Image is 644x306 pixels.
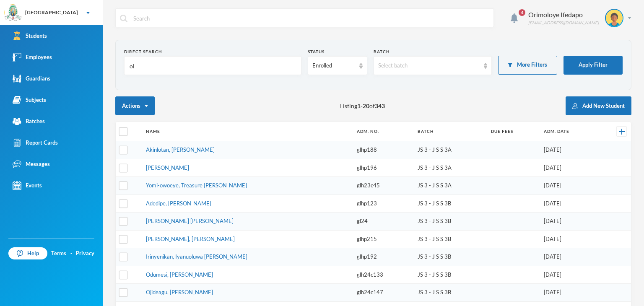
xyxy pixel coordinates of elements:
[13,53,52,62] div: Employees
[353,141,413,159] td: glhp188
[129,57,297,75] input: Name, Admin No, Phone number, Email Address
[363,102,369,109] b: 20
[413,141,487,159] td: JS 3 - J S S 3A
[357,102,361,109] b: 1
[132,9,489,28] input: Search
[146,182,247,189] a: Yomi-owoeye, Treasure [PERSON_NAME]
[353,159,413,177] td: glhp196
[353,266,413,284] td: glh24c133
[353,284,413,302] td: glh24c147
[540,213,598,231] td: [DATE]
[413,248,487,266] td: JS 3 - J S S 3B
[115,96,155,115] button: Actions
[340,101,385,110] span: Listing - of
[566,96,631,115] button: Add New Student
[413,284,487,302] td: JS 3 - J S S 3B
[353,122,413,141] th: Adm. No.
[13,96,46,104] div: Subjects
[13,138,58,147] div: Report Cards
[540,230,598,248] td: [DATE]
[146,289,213,296] a: Ojideagu, [PERSON_NAME]
[540,194,598,213] td: [DATE]
[378,62,480,70] div: Select batch
[353,194,413,213] td: glhp123
[540,177,598,195] td: [DATE]
[308,49,367,55] div: Status
[146,164,189,171] a: [PERSON_NAME]
[146,218,234,224] a: [PERSON_NAME] [PERSON_NAME]
[353,230,413,248] td: glhp215
[146,253,247,260] a: Irinyenikan, Iyanuoluwa [PERSON_NAME]
[5,5,21,21] img: logo
[120,15,127,22] img: search
[146,236,235,242] a: [PERSON_NAME], [PERSON_NAME]
[413,122,487,141] th: Batch
[25,9,78,16] div: [GEOGRAPHIC_DATA]
[353,248,413,266] td: glhp192
[540,266,598,284] td: [DATE]
[146,200,211,207] a: Adedipe, [PERSON_NAME]
[540,159,598,177] td: [DATE]
[374,49,492,55] div: Batch
[142,122,353,141] th: Name
[413,266,487,284] td: JS 3 - J S S 3B
[146,271,213,278] a: Odumesi, [PERSON_NAME]
[353,177,413,195] td: glh23c45
[13,117,45,126] div: Batches
[519,9,525,16] span: 4
[13,74,50,83] div: Guardians
[540,248,598,266] td: [DATE]
[353,213,413,231] td: gl24
[498,56,557,75] button: More Filters
[375,102,385,109] b: 343
[413,177,487,195] td: JS 3 - J S S 3A
[413,213,487,231] td: JS 3 - J S S 3B
[13,160,50,169] div: Messages
[70,249,72,258] div: ·
[487,122,540,141] th: Due Fees
[528,20,599,26] div: [EMAIL_ADDRESS][DOMAIN_NAME]
[13,31,47,40] div: Students
[124,49,301,55] div: Direct Search
[8,247,47,260] a: Help
[146,146,215,153] a: Akinlotan, [PERSON_NAME]
[76,249,94,258] a: Privacy
[540,122,598,141] th: Adm. Date
[563,56,623,75] button: Apply Filter
[13,181,42,190] div: Events
[312,62,355,70] div: Enrolled
[528,10,599,20] div: Orimoloye Ifedapo
[413,194,487,213] td: JS 3 - J S S 3B
[413,230,487,248] td: JS 3 - J S S 3B
[413,159,487,177] td: JS 3 - J S S 3A
[51,249,66,258] a: Terms
[540,141,598,159] td: [DATE]
[540,284,598,302] td: [DATE]
[619,129,625,135] img: +
[606,10,623,26] img: STUDENT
